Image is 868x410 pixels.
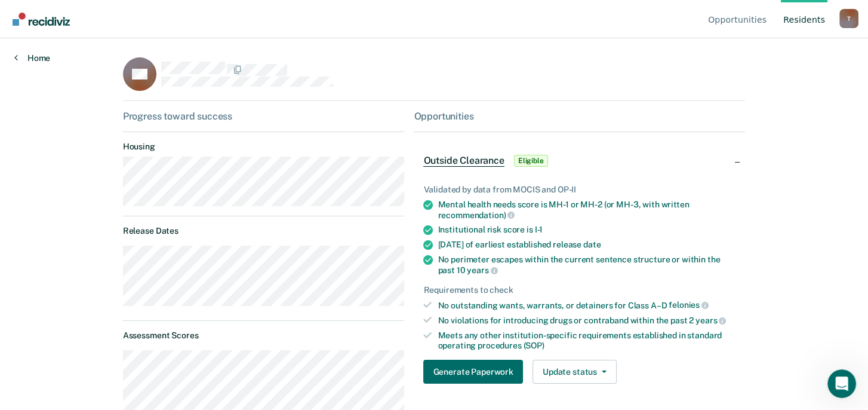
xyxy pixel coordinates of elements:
span: Outside Clearance [423,155,504,167]
span: years [695,316,726,325]
img: logo [24,23,90,42]
div: Profile image for Krysty [162,19,186,43]
button: Generate Paperwork [423,360,522,384]
div: Requirements to check [423,285,735,295]
button: Messages [119,300,239,348]
span: felonies [669,300,709,310]
div: Meets any other institution-specific requirements established in standard operating procedures [438,331,735,351]
div: Validated by data from MOCIS and OP-II [423,185,735,195]
dt: Housing [123,142,405,152]
iframe: Intercom live chat [827,369,856,398]
button: Update status [533,360,617,384]
span: Messages [159,330,200,338]
div: No outstanding wants, warrants, or detainers for Class A–D [438,300,735,311]
p: Hi [PERSON_NAME][EMAIL_ADDRESS][PERSON_NAME][DOMAIN_NAME] 👋 [24,85,215,166]
span: recommendation) [438,210,515,220]
dt: Release Dates [123,226,405,236]
div: Institutional risk score is [438,225,735,235]
span: years [467,265,497,275]
div: Send us a message [12,201,227,234]
span: date [583,240,601,249]
button: Profile dropdown button [839,9,858,28]
img: Profile image for Kim [140,19,164,43]
div: Mental health needs score is MH-1 or MH-2 (or MH-3, with written [438,200,735,220]
img: Recidiviz [13,13,70,26]
img: Profile image for Rajan [117,19,141,43]
div: Progress toward success [123,111,405,122]
dt: Assessment Scores [123,331,405,341]
div: Outside ClearanceEligible [414,142,745,180]
a: Home [14,53,50,63]
span: Home [46,330,73,338]
p: How can we help? [24,166,215,186]
div: Close [205,19,227,41]
div: No perimeter escapes within the current sentence structure or within the past 10 [438,255,735,275]
div: No violations for introducing drugs or contraband within the past 2 [438,315,735,326]
span: I-1 [535,225,543,234]
div: Opportunities [414,111,745,122]
div: [DATE] of earliest established release [438,240,735,250]
div: T [839,9,858,28]
div: Send us a message [24,212,199,224]
span: (SOP) [524,341,544,350]
span: Eligible [514,155,548,167]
